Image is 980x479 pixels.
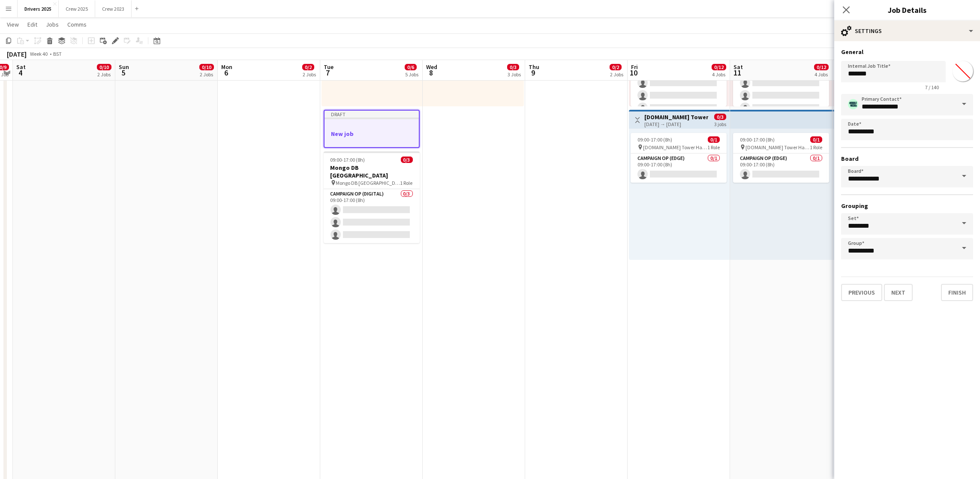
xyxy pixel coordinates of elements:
[400,180,413,186] span: 1 Role
[3,19,22,30] a: View
[708,136,720,143] span: 0/1
[643,144,707,151] span: [DOMAIN_NAME] Tower Hamlets
[7,50,27,58] div: [DATE]
[401,157,413,163] span: 0/3
[322,68,334,78] span: 7
[336,180,400,186] span: Mongo DB [GEOGRAPHIC_DATA]
[810,136,822,143] span: 0/1
[200,71,213,78] div: 2 Jobs
[644,121,708,127] div: [DATE] → [DATE]
[841,48,973,56] h3: General
[425,68,437,78] span: 8
[46,21,59,28] span: Jobs
[733,63,743,71] span: Sat
[405,71,418,78] div: 5 Jobs
[630,68,638,78] span: 10
[733,154,829,183] app-card-role: Campaign Op (Edge)0/109:00-17:00 (8h)
[631,154,727,183] app-card-role: Campaign Op (Edge)0/109:00-17:00 (8h)
[325,130,419,138] h3: New job
[324,151,420,243] app-job-card: 09:00-17:00 (8h)0/3Mongo DB [GEOGRAPHIC_DATA] Mongo DB [GEOGRAPHIC_DATA]1 RoleCampaign Op (Digita...
[841,284,882,301] button: Previous
[27,21,37,28] span: Edit
[53,51,62,57] div: BST
[631,63,638,71] span: Fri
[712,71,726,78] div: 4 Jobs
[302,64,314,70] span: 0/2
[324,63,334,71] span: Tue
[119,63,129,71] span: Sun
[834,4,980,15] h3: Job Details
[95,0,132,17] button: Crew 2023
[610,64,622,70] span: 0/2
[42,19,62,30] a: Jobs
[331,157,365,163] span: 09:00-17:00 (8h)
[815,71,828,78] div: 4 Jobs
[507,64,519,70] span: 0/3
[24,19,41,30] a: Edit
[97,71,111,78] div: 2 Jobs
[64,19,90,30] a: Comms
[631,133,727,183] app-job-card: 09:00-17:00 (8h)0/1 [DOMAIN_NAME] Tower Hamlets1 RoleCampaign Op (Edge)0/109:00-17:00 (8h)
[97,64,111,70] span: 0/10
[59,0,95,17] button: Crew 2025
[15,68,26,78] span: 4
[814,64,829,70] span: 0/12
[810,144,822,151] span: 1 Role
[18,0,59,17] button: Drivers 2025
[732,68,743,78] span: 11
[324,189,420,243] app-card-role: Campaign Op (Digital)0/309:00-17:00 (8h)
[303,71,316,78] div: 2 Jobs
[941,284,973,301] button: Finish
[117,68,129,78] span: 5
[16,63,26,71] span: Sat
[610,71,623,78] div: 2 Jobs
[527,68,539,78] span: 9
[746,144,810,151] span: [DOMAIN_NAME] Tower Hamlets
[221,63,232,71] span: Mon
[834,21,980,41] div: Settings
[220,68,232,78] span: 6
[733,133,829,183] app-job-card: 09:00-17:00 (8h)0/1 [DOMAIN_NAME] Tower Hamlets1 RoleCampaign Op (Edge)0/109:00-17:00 (8h)
[28,51,50,57] span: Week 40
[707,144,720,151] span: 1 Role
[637,136,672,143] span: 09:00-17:00 (8h)
[714,114,726,120] span: 0/3
[508,71,521,78] div: 3 Jobs
[67,21,87,28] span: Comms
[644,113,708,121] h3: [DOMAIN_NAME] Tower Hamlets
[7,21,19,28] span: View
[712,64,726,70] span: 0/12
[405,64,417,70] span: 0/6
[199,64,214,70] span: 0/10
[529,63,539,71] span: Thu
[325,111,419,117] div: Draft
[324,110,420,148] app-job-card: DraftNew job
[884,284,913,301] button: Next
[841,202,973,210] h3: Grouping
[324,164,420,179] h3: Mongo DB [GEOGRAPHIC_DATA]
[426,63,437,71] span: Wed
[740,136,775,143] span: 09:00-17:00 (8h)
[918,84,946,90] span: 7 / 140
[714,120,726,127] div: 3 jobs
[841,155,973,163] h3: Board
